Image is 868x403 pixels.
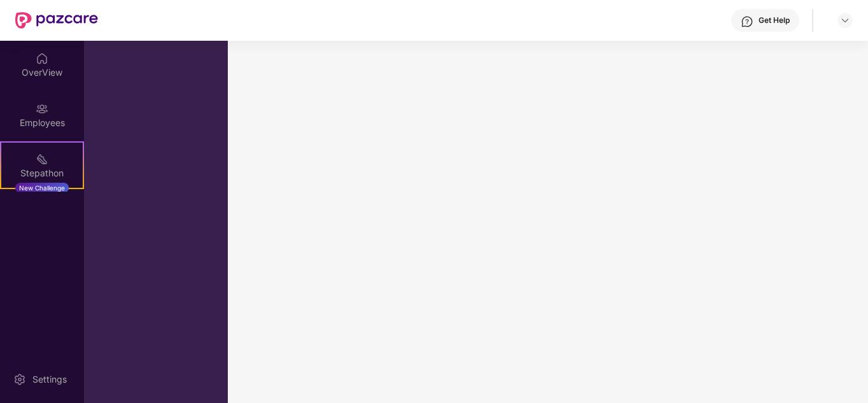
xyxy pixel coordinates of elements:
[741,15,753,28] img: svg+xml;base64,PHN2ZyBpZD0iSGVscC0zMngzMiIgeG1sbnM9Imh0dHA6Ly93d3cudzMub3JnLzIwMDAvc3ZnIiB3aWR0aD...
[36,153,48,166] img: svg+xml;base64,PHN2ZyB4bWxucz0iaHR0cDovL3d3dy53My5vcmcvMjAwMC9zdmciIHdpZHRoPSIyMSIgaGVpZ2h0PSIyMC...
[36,52,48,65] img: svg+xml;base64,PHN2ZyBpZD0iSG9tZSIgeG1sbnM9Imh0dHA6Ly93d3cudzMub3JnLzIwMDAvc3ZnIiB3aWR0aD0iMjAiIG...
[29,373,71,386] div: Settings
[759,15,790,25] div: Get Help
[15,12,98,29] img: New Pazcare Logo
[840,15,850,25] img: svg+xml;base64,PHN2ZyBpZD0iRHJvcGRvd24tMzJ4MzIiIHhtbG5zPSJodHRwOi8vd3d3LnczLm9yZy8yMDAwL3N2ZyIgd2...
[13,373,26,386] img: svg+xml;base64,PHN2ZyBpZD0iU2V0dGluZy0yMHgyMCIgeG1sbnM9Imh0dHA6Ly93d3cudzMub3JnLzIwMDAvc3ZnIiB3aW...
[36,103,48,115] img: svg+xml;base64,PHN2ZyBpZD0iRW1wbG95ZWVzIiB4bWxucz0iaHR0cDovL3d3dy53My5vcmcvMjAwMC9zdmciIHdpZHRoPS...
[1,167,83,180] div: Stepathon
[15,183,69,193] div: New Challenge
